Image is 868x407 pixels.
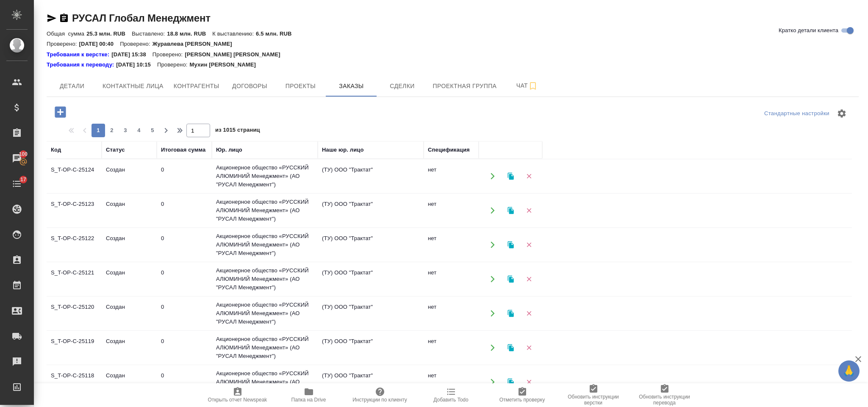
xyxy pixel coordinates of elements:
[105,124,119,137] button: 2
[318,161,424,191] td: (ТУ) ООО "Трактат"
[484,339,501,357] button: Открыть
[15,175,31,184] span: 17
[424,333,479,363] td: нет
[212,296,318,330] td: Акционерное общество «РУССКИЙ АЛЮМИНИЙ Менеджмент» (АО "РУСАЛ Менеджмент")
[484,236,501,254] button: Открыть
[208,397,267,403] span: Открыть отчет Newspeak
[838,360,860,382] button: 🙏
[212,331,318,365] td: Акционерное общество «РУССКИЙ АЛЮМИНИЙ Менеджмент» (АО "РУСАЛ Менеджмент")
[157,264,212,294] td: 0
[47,161,102,191] td: S_T-OP-C-25124
[79,41,120,47] p: [DATE] 00:40
[146,126,159,135] span: 5
[119,126,132,135] span: 3
[416,383,487,407] button: Добавить Todo
[520,339,538,357] button: Удалить
[779,26,838,35] span: Кратко детали клиента
[212,365,318,399] td: Акционерное общество «РУССКИЙ АЛЮМИНИЙ Менеджмент» (АО "РУСАЛ Менеджмент")
[47,367,102,397] td: S_T-OP-C-25118
[47,196,102,225] td: S_T-OP-C-25123
[47,333,102,363] td: S_T-OP-C-25119
[502,271,519,288] button: Клонировать
[528,81,538,91] svg: Подписаться
[322,146,364,154] div: Наше юр. лицо
[484,202,501,219] button: Открыть
[47,299,102,328] td: S_T-OP-C-25120
[212,159,318,193] td: Акционерное общество «РУССКИЙ АЛЮМИНИЙ Менеджмент» (АО "РУСАЛ Менеджмент")
[520,305,538,322] button: Удалить
[102,299,157,328] td: Создан
[14,150,33,158] span: 100
[105,126,119,135] span: 2
[344,383,416,407] button: Инструкции по клиенту
[119,124,132,137] button: 3
[502,305,519,322] button: Клонировать
[215,125,260,137] span: из 1015 страниц
[832,103,852,124] span: Настроить таблицу
[212,262,318,296] td: Акционерное общество «РУССКИЙ АЛЮМИНИЙ Менеджмент» (АО "РУСАЛ Менеджмент")
[424,196,479,225] td: нет
[102,196,157,225] td: Создан
[202,383,273,407] button: Открыть отчет Newspeak
[331,81,372,91] span: Заказы
[318,196,424,225] td: (ТУ) ООО "Трактат"
[86,30,132,37] p: 25.3 млн. RUB
[116,61,157,69] p: [DATE] 10:15
[433,81,496,91] span: Проектная группа
[502,374,519,391] button: Клонировать
[382,81,422,91] span: Сделки
[185,50,287,59] p: [PERSON_NAME] [PERSON_NAME]
[47,230,102,260] td: S_T-OP-C-25122
[502,202,519,219] button: Клонировать
[424,367,479,397] td: нет
[47,41,79,47] p: Проверено:
[229,81,270,91] span: Договоры
[174,81,219,91] span: Контрагенты
[558,383,629,407] button: Обновить инструкции верстки
[484,168,501,185] button: Открыть
[280,81,321,91] span: Проекты
[424,264,479,294] td: нет
[318,230,424,260] td: (ТУ) ООО "Трактат"
[520,168,538,185] button: Удалить
[2,148,32,169] a: 100
[102,333,157,363] td: Создан
[520,374,538,391] button: Удалить
[291,397,326,403] span: Папка на Drive
[47,264,102,294] td: S_T-OP-C-25121
[212,194,318,227] td: Акционерное общество «РУССКИЙ АЛЮМИНИЙ Менеджмент» (АО "РУСАЛ Менеджмент")
[106,146,125,154] div: Статус
[318,333,424,363] td: (ТУ) ООО "Трактат"
[634,394,695,406] span: Обновить инструкции перевода
[256,30,298,37] p: 6.5 млн. RUB
[563,394,624,406] span: Обновить инструкции верстки
[157,299,212,328] td: 0
[484,374,501,391] button: Открыть
[102,161,157,191] td: Создан
[52,81,92,91] span: Детали
[59,13,69,23] button: Скопировать ссылку
[216,146,242,154] div: Юр. лицо
[111,50,153,59] p: [DATE] 15:38
[51,146,61,154] div: Код
[102,367,157,397] td: Создан
[487,383,558,407] button: Отметить проверку
[157,333,212,363] td: 0
[132,124,146,137] button: 4
[157,367,212,397] td: 0
[157,161,212,191] td: 0
[120,41,153,47] p: Проверено:
[424,230,479,260] td: нет
[146,124,159,137] button: 5
[428,146,470,154] div: Спецификация
[161,146,205,154] div: Итоговая сумма
[502,168,519,185] button: Клонировать
[484,271,501,288] button: Открыть
[47,61,116,69] a: Требования к переводу:
[520,202,538,219] button: Удалить
[499,397,545,403] span: Отметить проверку
[842,362,856,380] span: 🙏
[132,126,146,135] span: 4
[352,397,407,403] span: Инструкции по клиенту
[157,61,190,69] p: Проверено:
